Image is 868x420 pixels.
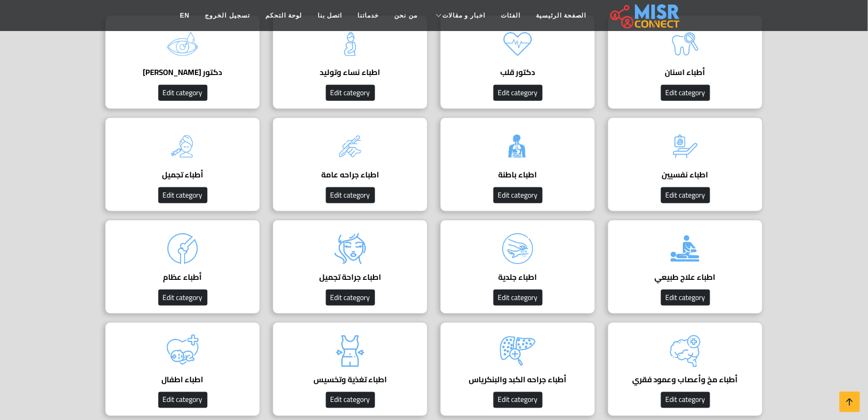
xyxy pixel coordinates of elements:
[158,187,207,203] button: Edit category
[387,6,425,25] a: من نحن
[661,290,710,306] button: Edit category
[266,117,434,212] a: اطباء جراحه عامة Edit category
[493,85,543,101] button: Edit category
[326,392,375,408] button: Edit category
[99,322,266,416] a: اطباء اطفال Edit category
[121,375,244,384] h4: اطباء اطفال
[665,228,706,269] img: QNHokBW5vrPUdimAHhBQ.png
[266,220,434,314] a: اطباء جراحة تجميل Edit category
[266,15,434,109] a: اطباء نساء وتوليد Edit category
[350,6,387,25] a: خدماتنا
[330,23,371,65] img: tQBIxbFzDjHNxea4mloJ.png
[456,170,579,179] h4: اطباء باطنة
[289,375,412,384] h4: اطباء تغذية وتخسيس
[99,15,266,109] a: دكتور [PERSON_NAME] Edit category
[162,331,203,372] img: hAb0UYwr3cAOaTUD9aZ3.png
[602,220,769,314] a: اطباء علاج طبيعي Edit category
[624,375,747,384] h4: أطباء مخ وأعصاب وعمود فقري
[661,392,710,408] button: Edit category
[99,117,266,212] a: أطباء تجميل Edit category
[529,6,594,25] a: الصفحة الرئيسية
[493,392,543,408] button: Edit category
[497,126,538,167] img: pfAWvOfsRsa0Gymt6gRE.png
[624,68,747,77] h4: أطباء اسنان
[624,170,747,179] h4: اطباء نفسيين
[456,68,579,77] h4: دكتور قلب
[162,126,203,167] img: DjGqZLWENc0VUGkVFVvU.png
[289,68,412,77] h4: اطباء نساء وتوليد
[158,290,207,306] button: Edit category
[493,187,543,203] button: Edit category
[602,322,769,416] a: أطباء مخ وأعصاب وعمود فقري Edit category
[456,375,579,384] h4: أطباء جراحه الكبد والبنكرياس
[258,6,310,25] a: لوحة التحكم
[434,322,602,416] a: أطباء جراحه الكبد والبنكرياس Edit category
[610,3,680,28] img: main.misr_connect
[162,228,203,269] img: K7lclmEhOOGQ4fIIXkmg.png
[434,117,602,212] a: اطباء باطنة Edit category
[497,228,538,269] img: hWxcuLC5XSYMg4jBQuTo.png
[665,126,706,167] img: wzNEwxv3aCzPUCYeW7v7.png
[289,273,412,282] h4: اطباء جراحة تجميل
[456,273,579,282] h4: اطباء جلدية
[121,68,244,77] h4: دكتور [PERSON_NAME]
[665,331,706,372] img: 4k8EIwm3qsYmcyKKUp2n.png
[602,117,769,212] a: اطباء نفسيين Edit category
[326,290,375,306] button: Edit category
[330,126,371,167] img: Oi1DZGDTXfHRQb1rQtXk.png
[497,331,538,372] img: YqQX0MQIdsW8MsZns42H.png
[330,331,371,372] img: cXj4izDaZceymjrF0oop.png
[330,228,371,269] img: yMMdmRz7uG575B6r1qC8.png
[326,85,375,101] button: Edit category
[434,220,602,314] a: اطباء جلدية Edit category
[158,85,207,101] button: Edit category
[602,15,769,109] a: أطباء اسنان Edit category
[442,11,486,20] span: اخبار و مقالات
[497,23,538,65] img: kQgAgBbLbYzX17DbAKQs.png
[425,6,493,25] a: اخبار و مقالات
[661,187,710,203] button: Edit category
[266,322,434,416] a: اطباء تغذية وتخسيس Edit category
[624,273,747,282] h4: اطباء علاج طبيعي
[121,273,244,282] h4: أطباء عظام
[99,220,266,314] a: أطباء عظام Edit category
[661,85,710,101] button: Edit category
[310,6,350,25] a: اتصل بنا
[665,23,706,65] img: k714wZmFaHWIHbCst04N.png
[493,6,529,25] a: الفئات
[158,392,207,408] button: Edit category
[121,170,244,179] h4: أطباء تجميل
[326,187,375,203] button: Edit category
[172,6,198,25] a: EN
[162,23,203,65] img: O3vASGqC8OE0Zbp7R2Y3.png
[493,290,543,306] button: Edit category
[434,15,602,109] a: دكتور قلب Edit category
[198,6,258,25] a: تسجيل الخروج
[289,170,412,179] h4: اطباء جراحه عامة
